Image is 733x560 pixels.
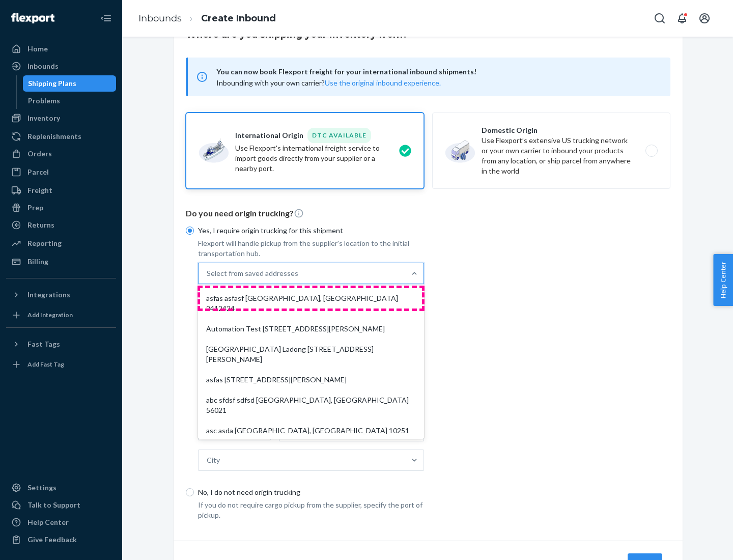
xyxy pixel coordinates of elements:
button: Open Search Box [650,8,670,29]
ol: breadcrumbs [130,4,284,34]
div: City [207,455,220,465]
img: Flexport logo [11,13,54,23]
a: Inventory [6,110,116,126]
div: Help Center [27,517,69,527]
button: Fast Tags [6,336,116,352]
button: Give Feedback [6,531,116,548]
div: Home [27,44,48,54]
button: Integrations [6,287,116,303]
div: Integrations [27,290,70,300]
div: Inbounds [27,61,59,71]
div: Give Feedback [27,535,77,545]
p: No, I do not need origin trucking [198,487,424,497]
a: Reporting [6,235,116,251]
div: asfas asfasf [GEOGRAPHIC_DATA], [GEOGRAPHIC_DATA] 2412424 [200,288,422,319]
div: Parcel [27,167,49,177]
a: Add Integration [6,307,116,323]
button: Use the original inbound experience. [325,78,441,88]
a: Inbounds [138,13,182,24]
div: Automation Test [STREET_ADDRESS][PERSON_NAME] [200,319,422,339]
span: You can now book Flexport freight for your international inbound shipments! [216,66,658,78]
a: Add Fast Tag [6,356,116,373]
div: Shipping Plans [28,78,76,89]
div: [GEOGRAPHIC_DATA] Ladong [STREET_ADDRESS][PERSON_NAME] [200,339,422,370]
button: Close Navigation [96,8,116,29]
div: Returns [27,220,54,230]
a: Returns [6,217,116,233]
a: Billing [6,254,116,270]
a: Freight [6,182,116,199]
p: Yes, I require origin trucking for this shipment [198,226,424,236]
div: asfas [STREET_ADDRESS][PERSON_NAME] [200,370,422,390]
button: Open account menu [694,8,715,29]
div: Add Integration [27,311,73,319]
div: Problems [28,96,60,106]
span: Inbounding with your own carrier? [216,78,441,87]
p: Flexport will handle pickup from the supplier's location to the initial transportation hub. [198,238,424,259]
div: abc sfdsf sdfsd [GEOGRAPHIC_DATA], [GEOGRAPHIC_DATA] 56021 [200,390,422,421]
input: No, I do not need origin trucking [186,488,194,496]
div: Orders [27,149,52,159]
div: Reporting [27,238,62,248]
div: Inventory [27,113,60,123]
a: Home [6,41,116,57]
input: Yes, I require origin trucking for this shipment [186,227,194,235]
a: Orders [6,146,116,162]
a: Talk to Support [6,497,116,513]
div: Billing [27,257,48,267]
div: Prep [27,203,43,213]
button: Open notifications [672,8,692,29]
div: Select from saved addresses [207,268,298,278]
a: Parcel [6,164,116,180]
div: Freight [27,185,52,195]
div: Replenishments [27,131,81,142]
div: Settings [27,483,57,493]
div: Fast Tags [27,339,60,349]
p: If you do not require cargo pickup from the supplier, specify the port of pickup. [198,500,424,520]
a: Inbounds [6,58,116,74]
a: Settings [6,480,116,496]
a: Help Center [6,514,116,530]
p: Do you need origin trucking? [186,208,670,219]
a: Shipping Plans [23,75,117,92]
a: Replenishments [6,128,116,145]
div: Talk to Support [27,500,80,510]
div: asc asda [GEOGRAPHIC_DATA], [GEOGRAPHIC_DATA] 10251 [200,421,422,441]
a: Create Inbound [201,13,276,24]
div: Add Fast Tag [27,360,64,369]
a: Problems [23,93,117,109]
button: Help Center [713,254,733,306]
a: Prep [6,200,116,216]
